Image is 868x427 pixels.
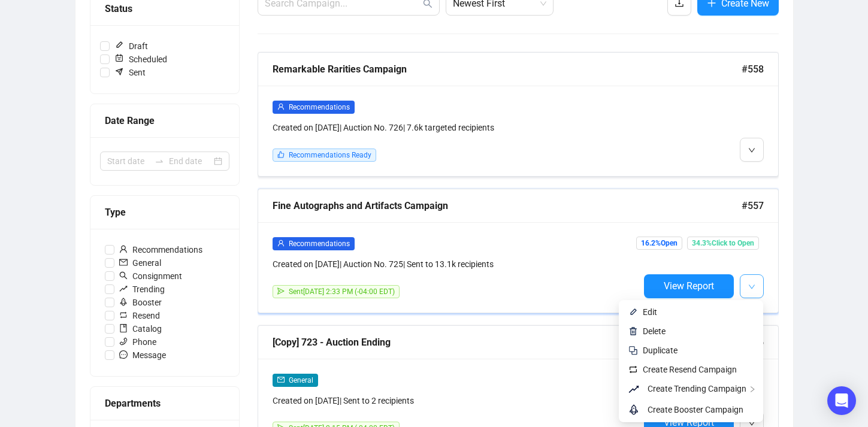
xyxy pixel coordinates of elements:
img: svg+xml;base64,PHN2ZyB4bWxucz0iaHR0cDovL3d3dy53My5vcmcvMjAwMC9zdmciIHhtbG5zOnhsaW5rPSJodHRwOi8vd3... [628,307,638,317]
input: End date [169,155,211,168]
div: Type [105,205,225,220]
div: Departments [105,396,225,411]
span: Phone [114,335,161,349]
span: Recommendations [114,243,207,256]
div: Fine Autographs and Artifacts Campaign [273,198,742,213]
span: Create Resend Campaign [643,365,737,374]
span: user [277,240,285,247]
span: Recommendations Ready [289,151,371,159]
div: Created on [DATE] | Auction No. 726 | 7.6k targeted recipients [273,121,639,134]
span: mail [277,376,285,383]
span: View Report [664,280,714,292]
span: Draft [110,40,153,53]
span: Recommendations [289,103,350,111]
img: svg+xml;base64,PHN2ZyB4bWxucz0iaHR0cDovL3d3dy53My5vcmcvMjAwMC9zdmciIHhtbG5zOnhsaW5rPSJodHRwOi8vd3... [628,326,638,336]
img: svg+xml;base64,PHN2ZyB4bWxucz0iaHR0cDovL3d3dy53My5vcmcvMjAwMC9zdmciIHdpZHRoPSIyNCIgaGVpZ2h0PSIyNC... [628,346,638,355]
span: #557 [742,198,764,213]
span: message [119,350,128,359]
span: rise [119,284,128,293]
span: Create Booster Campaign [648,405,743,414]
span: retweet [119,311,128,319]
span: mail [119,258,128,267]
div: Created on [DATE] | Sent to 2 recipients [273,394,639,407]
span: user [277,103,285,110]
span: book [119,324,128,332]
span: Sent [DATE] 2:33 PM (-04:00 EDT) [289,287,395,296]
span: user [119,245,128,253]
span: Trending [114,283,170,296]
span: Recommendations [289,240,350,248]
span: 16.2% Open [636,237,682,250]
div: [Copy] 723 - Auction Ending [273,335,742,350]
div: Date Range [105,113,225,128]
span: search [119,271,128,280]
span: rocket [119,298,128,306]
img: retweet.svg [628,365,638,374]
div: Open Intercom Messenger [827,386,856,415]
a: Fine Autographs and Artifacts Campaign#557userRecommendationsCreated on [DATE]| Auction No. 725| ... [258,189,779,313]
span: 34.3% Click to Open [687,237,759,250]
input: Start date [107,155,150,168]
span: rocket [628,402,643,417]
div: Remarkable Rarities Campaign [273,62,742,77]
span: Message [114,349,171,362]
span: Duplicate [643,346,678,355]
span: down [748,283,755,290]
span: swap-right [155,156,164,166]
span: right [749,386,756,393]
a: Remarkable Rarities Campaign#558userRecommendationsCreated on [DATE]| Auction No. 726| 7.6k targe... [258,52,779,177]
span: Create Trending Campaign [648,384,746,393]
span: Booster [114,296,167,309]
span: down [748,147,755,154]
span: to [155,156,164,166]
span: General [289,376,313,384]
span: rise [628,382,643,396]
span: Scheduled [110,53,172,66]
div: Created on [DATE] | Auction No. 725 | Sent to 13.1k recipients [273,258,639,271]
span: Sent [110,66,150,79]
span: Catalog [114,322,167,335]
span: General [114,256,166,269]
span: like [277,151,285,158]
span: send [277,287,285,295]
button: View Report [644,274,734,298]
span: phone [119,337,128,346]
div: Status [105,1,225,16]
span: Edit [643,307,657,317]
span: #558 [742,62,764,77]
span: Resend [114,309,165,322]
span: Consignment [114,269,187,283]
span: Delete [643,326,666,336]
span: down [748,420,755,427]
